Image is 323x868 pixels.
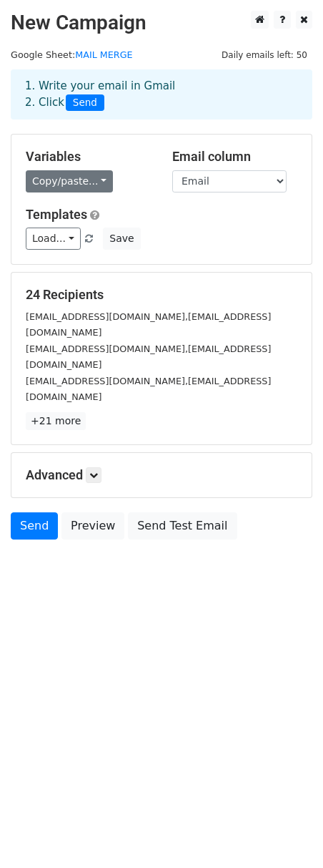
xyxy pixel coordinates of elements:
span: Send [66,94,104,112]
div: Tiện ích trò chuyện [252,799,323,868]
button: Save [103,228,140,250]
small: [EMAIL_ADDRESS][DOMAIN_NAME],[EMAIL_ADDRESS][DOMAIN_NAME] [26,343,271,371]
h5: 24 Recipients [26,287,297,303]
a: Copy/paste... [26,170,113,192]
a: Daily emails left: 50 [217,49,312,60]
span: Daily emails left: 50 [217,47,312,63]
h5: Email column [172,149,297,165]
iframe: Chat Widget [252,799,323,868]
a: Templates [26,207,87,222]
h5: Advanced [26,467,297,483]
h2: New Campaign [11,11,312,35]
div: 1. Write your email in Gmail 2. Click [14,78,309,111]
small: Google Sheet: [11,49,133,60]
a: Preview [61,512,124,540]
small: [EMAIL_ADDRESS][DOMAIN_NAME],[EMAIL_ADDRESS][DOMAIN_NAME] [26,376,271,403]
a: Send [11,512,58,540]
h5: Variables [26,149,151,165]
a: +21 more [26,412,86,430]
a: MAIL MERGE [75,49,133,60]
a: Send Test Email [128,512,237,540]
small: [EMAIL_ADDRESS][DOMAIN_NAME],[EMAIL_ADDRESS][DOMAIN_NAME] [26,311,271,338]
a: Load... [26,228,81,250]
